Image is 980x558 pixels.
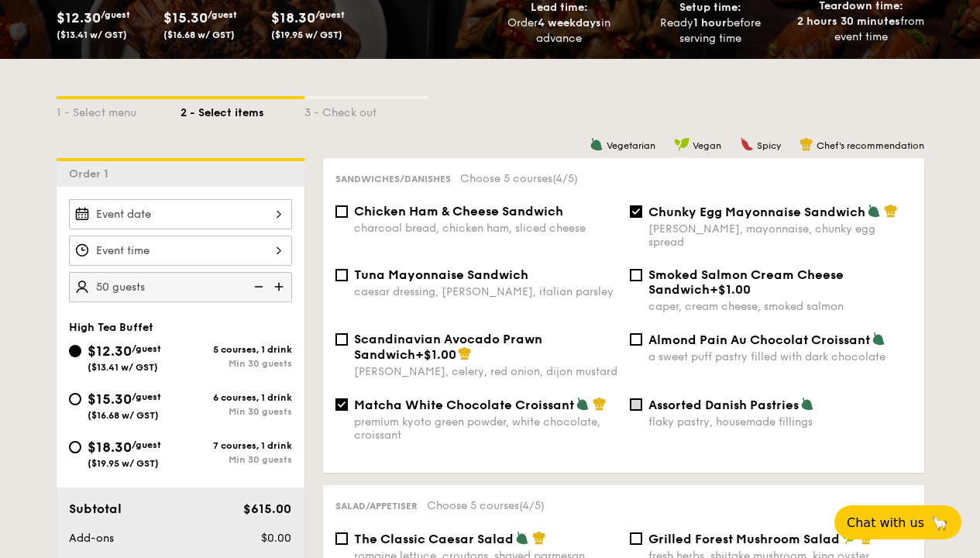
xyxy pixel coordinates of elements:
[335,174,451,184] span: Sandwiches/Danishes
[88,391,132,408] span: $15.30
[69,393,81,405] input: $15.30/guest($16.68 w/ GST)6 courses, 1 drinkMin 30 guests
[88,458,159,469] span: ($19.95 w/ GST)
[315,9,345,20] span: /guest
[57,29,127,40] span: ($13.41 w/ GST)
[648,332,870,347] span: Almond Pain Au Chocolat Croissant
[630,398,642,411] input: Assorted Danish Pastriesflaky pastry, housemade fillings
[884,204,898,218] img: icon-chef-hat.a58ddaea.svg
[538,16,601,29] strong: 4 weekdays
[132,391,161,402] span: /guest
[181,454,292,465] div: Min 30 guests
[69,501,122,516] span: Subtotal
[867,204,881,218] img: icon-vegetarian.fe4039eb.svg
[593,397,607,411] img: icon-chef-hat.a58ddaea.svg
[181,99,304,121] div: 2 - Select items
[427,499,545,512] span: Choose 5 courses
[335,532,348,545] input: The Classic Caesar Saladromaine lettuce, croutons, shaved parmesan flakes, cherry tomatoes, house...
[710,282,751,297] span: +$1.00
[519,499,545,512] span: (4/5)
[69,199,292,229] input: Event date
[630,205,642,218] input: Chunky Egg Mayonnaise Sandwich[PERSON_NAME], mayonnaise, chunky egg spread
[57,9,101,26] span: $12.30
[88,410,159,421] span: ($16.68 w/ GST)
[648,350,912,363] div: a sweet puff pastry filled with dark chocolate
[354,365,617,378] div: [PERSON_NAME], celery, red onion, dijon mustard
[648,267,844,297] span: Smoked Salmon Cream Cheese Sandwich
[354,285,617,298] div: caesar dressing, [PERSON_NAME], italian parsley
[648,532,840,546] span: Grilled Forest Mushroom Salad
[930,514,949,532] span: 🦙
[552,172,578,185] span: (4/5)
[515,531,529,545] img: icon-vegetarian.fe4039eb.svg
[181,344,292,355] div: 5 courses, 1 drink
[872,332,885,346] img: icon-vegetarian.fe4039eb.svg
[181,406,292,417] div: Min 30 guests
[163,9,208,26] span: $15.30
[271,9,315,26] span: $18.30
[679,1,741,14] span: Setup time:
[69,167,115,181] span: Order 1
[132,343,161,354] span: /guest
[532,531,546,545] img: icon-chef-hat.a58ddaea.svg
[69,532,114,545] span: Add-ons
[354,332,542,362] span: Scandinavian Avocado Prawn Sandwich
[354,222,617,235] div: charcoal bread, chicken ham, sliced cheese
[69,272,292,302] input: Number of guests
[834,505,961,539] button: Chat with us🦙
[208,9,237,20] span: /guest
[335,333,348,346] input: Scandinavian Avocado Prawn Sandwich+$1.00[PERSON_NAME], celery, red onion, dijon mustard
[648,222,912,249] div: [PERSON_NAME], mayonnaise, chunky egg spread
[163,29,235,40] span: ($16.68 w/ GST)
[354,267,528,282] span: Tuna Mayonnaise Sandwich
[69,321,153,334] span: High Tea Buffet
[648,398,799,412] span: Assorted Danish Pastries
[847,515,924,530] span: Chat with us
[246,272,269,301] img: icon-reduce.1d2dbef1.svg
[693,140,721,151] span: Vegan
[799,137,813,151] img: icon-chef-hat.a58ddaea.svg
[792,14,930,45] div: from event time
[57,99,181,121] div: 1 - Select menu
[817,140,924,151] span: Chef's recommendation
[800,397,814,411] img: icon-vegetarian.fe4039eb.svg
[88,439,132,456] span: $18.30
[490,15,629,46] div: Order in advance
[576,397,590,411] img: icon-vegetarian.fe4039eb.svg
[354,398,574,412] span: Matcha White Chocolate Croissant
[181,440,292,451] div: 7 courses, 1 drink
[335,269,348,281] input: Tuna Mayonnaise Sandwichcaesar dressing, [PERSON_NAME], italian parsley
[181,392,292,403] div: 6 courses, 1 drink
[415,347,456,362] span: +$1.00
[354,415,617,442] div: premium kyoto green powder, white chocolate, croissant
[304,99,428,121] div: 3 - Check out
[630,269,642,281] input: Smoked Salmon Cream Cheese Sandwich+$1.00caper, cream cheese, smoked salmon
[69,441,81,453] input: $18.30/guest($19.95 w/ GST)7 courses, 1 drinkMin 30 guests
[648,300,912,313] div: caper, cream cheese, smoked salmon
[269,272,292,301] img: icon-add.58712e84.svg
[630,532,642,545] input: Grilled Forest Mushroom Saladfresh herbs, shiitake mushroom, king oyster, balsamic dressing
[69,345,81,357] input: $12.30/guest($13.41 w/ GST)5 courses, 1 drinkMin 30 guests
[354,532,514,546] span: The Classic Caesar Salad
[101,9,130,20] span: /guest
[607,140,655,151] span: Vegetarian
[841,531,857,545] img: icon-vegan.f8ff3823.svg
[641,15,779,46] div: Ready before serving time
[69,236,292,266] input: Event time
[590,137,603,151] img: icon-vegetarian.fe4039eb.svg
[243,501,291,516] span: $615.00
[458,346,472,360] img: icon-chef-hat.a58ddaea.svg
[648,415,912,429] div: flaky pastry, housemade fillings
[693,16,727,29] strong: 1 hour
[335,205,348,218] input: Chicken Ham & Cheese Sandwichcharcoal bread, chicken ham, sliced cheese
[630,333,642,346] input: Almond Pain Au Chocolat Croissanta sweet puff pastry filled with dark chocolate
[88,343,132,360] span: $12.30
[674,137,689,151] img: icon-vegan.f8ff3823.svg
[740,137,754,151] img: icon-spicy.37a8142b.svg
[261,532,291,545] span: $0.00
[648,205,865,219] span: Chunky Egg Mayonnaise Sandwich
[797,15,900,28] strong: 2 hours 30 minutes
[354,204,563,219] span: Chicken Ham & Cheese Sandwich
[335,501,418,511] span: Salad/Appetiser
[271,29,342,40] span: ($19.95 w/ GST)
[181,358,292,369] div: Min 30 guests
